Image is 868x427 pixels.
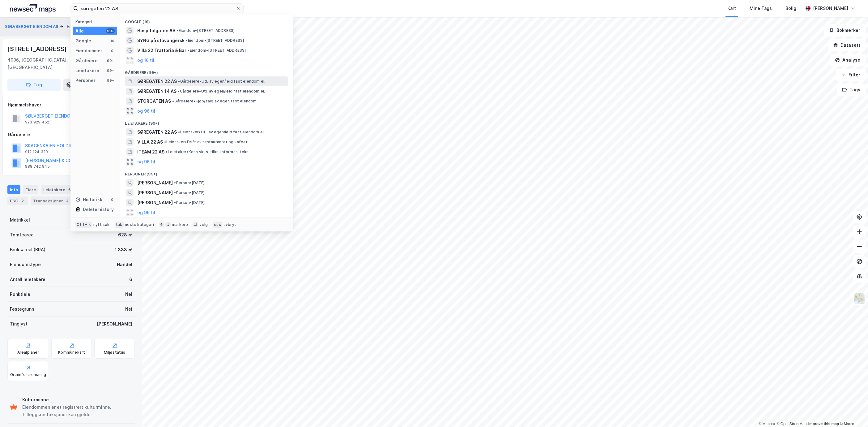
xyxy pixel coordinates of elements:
div: Personer [75,77,96,84]
span: STORGATEN AS [137,97,171,105]
div: 0 [110,48,115,53]
div: Gårdeiere [75,57,98,64]
span: SØREGATEN 22 AS [137,78,177,85]
div: Kart [727,5,736,12]
div: 923 929 452 [25,120,49,125]
button: og 96 til [137,158,155,166]
div: 0 [110,197,115,202]
span: • [174,190,176,195]
span: SØREGATEN 22 AS [137,128,177,136]
div: Eiere [23,185,38,194]
button: og 16 til [137,57,154,64]
button: Bokmerker [824,24,866,37]
a: OpenStreetMap [777,422,807,426]
div: 4 [64,198,70,204]
div: 4006, [GEOGRAPHIC_DATA], [GEOGRAPHIC_DATA] [7,56,87,71]
div: Festegrunn [10,305,34,313]
div: Grunnforurensning [10,372,46,377]
div: Antall leietakere [10,276,45,283]
span: Person • [DATE] [174,190,205,195]
div: Historikk [75,196,102,203]
span: • [178,130,180,134]
span: SYNG på stavangersk [137,37,185,44]
div: [PERSON_NAME] [97,320,132,328]
span: [PERSON_NAME] [137,179,173,187]
div: velg [199,222,208,227]
div: ESG [7,196,28,205]
div: Info [7,185,20,194]
div: Eiendommen er et registrert kulturminne. Tilleggsrestriksjoner kan gjelde. [22,403,132,418]
iframe: Chat Widget [837,397,868,427]
button: Filter [836,69,866,81]
span: • [178,79,180,84]
div: 628 ㎡ [118,231,132,239]
button: SØLVBERGET EIENDOM AS [5,24,60,30]
button: Analyse [830,54,866,66]
div: Leietakere [41,185,75,194]
div: 988 742 945 [25,164,50,169]
img: Z [853,293,865,304]
div: Tomteareal [10,231,35,239]
div: Punktleie [10,291,30,298]
div: Gårdeiere (99+) [120,65,293,76]
div: Ctrl + k [75,222,92,228]
span: [PERSON_NAME] [137,199,173,206]
div: Nei [125,291,132,298]
div: Bruksareal (BRA) [10,246,45,253]
span: Gårdeiere • Utl. av egen/leid fast eiendom el. [178,79,265,84]
div: Google [75,37,91,45]
div: Eiendommer [75,47,102,54]
div: [PERSON_NAME] [813,5,848,12]
button: Tag [7,79,61,91]
div: Arealplaner [17,350,39,355]
span: • [188,48,189,53]
span: • [172,99,174,103]
div: Hjemmelshaver [8,101,134,109]
div: Handel [117,261,132,268]
div: markere [172,222,188,227]
div: 912 124 320 [25,149,48,154]
div: 6 [129,276,132,283]
img: logo.a4113a55bc3d86da70a041830d287a7e.svg [10,4,56,13]
div: Matrikkel [10,216,30,224]
div: Eiendomstype [10,261,41,268]
span: SØREGATEN 14 AS [137,88,177,95]
span: • [174,200,176,205]
div: Tinglyst [10,320,28,328]
div: Kommunekart [58,350,85,355]
div: 99+ [106,68,115,73]
span: Leietaker • Kons.virks. tilkn. informasj.tekn. [166,149,249,154]
span: Leietaker • Utl. av egen/leid fast eiendom el. [178,130,265,135]
span: Eiendom • [STREET_ADDRESS] [188,48,246,53]
div: neste kategori [125,222,154,227]
span: Leietaker • Drift av restauranter og kafeer [164,140,247,144]
a: Mapbox [759,422,776,426]
button: Tags [837,84,866,96]
a: Improve this map [808,422,839,426]
span: • [174,180,176,185]
span: • [164,140,166,144]
div: 6 [66,187,73,193]
div: Gårdeiere [8,131,134,138]
span: Eiendom • [STREET_ADDRESS] [177,28,235,33]
span: Person • [DATE] [174,180,205,185]
span: Gårdeiere • Kjøp/salg av egen fast eiendom [172,99,257,104]
div: 99+ [106,78,115,83]
div: 19 [110,38,115,43]
div: Transaksjoner [31,196,73,205]
span: ITEAM 22 AS [137,148,164,156]
div: Personer (99+) [120,167,293,178]
div: Leietakere (99+) [120,116,293,127]
span: Eiendom • [STREET_ADDRESS] [186,38,244,43]
div: Miljøstatus [104,350,126,355]
div: Eiendom [67,23,85,30]
div: Nei [125,305,132,313]
div: Kontrollprogram for chat [837,397,868,427]
button: og 96 til [137,107,155,115]
div: 1 333 ㎡ [115,246,132,253]
div: 99+ [106,28,115,33]
div: [STREET_ADDRESS] [7,44,68,54]
div: Alle [75,27,84,35]
span: [PERSON_NAME] [137,189,173,196]
div: tab [115,222,124,228]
